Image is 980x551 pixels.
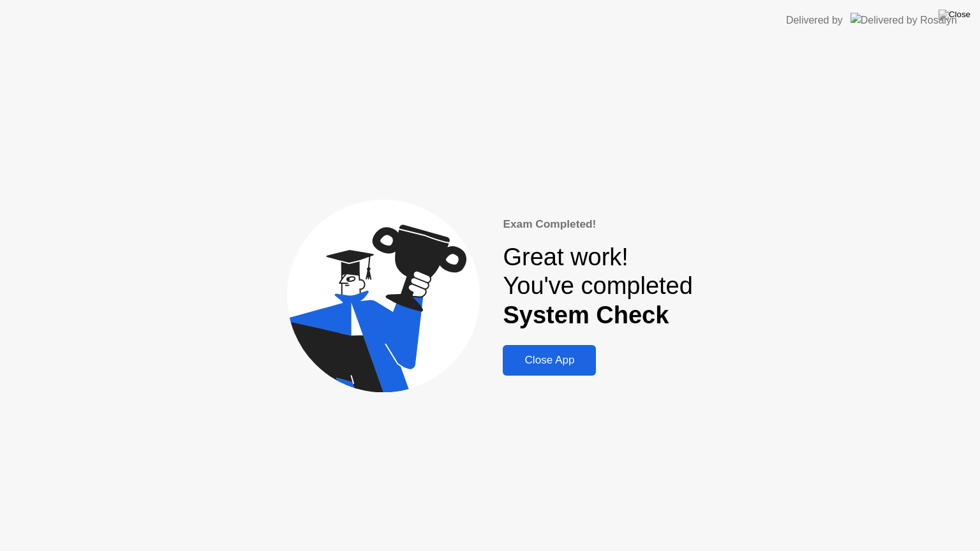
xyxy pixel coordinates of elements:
[503,302,669,328] b: System Check
[503,345,596,376] button: Close App
[507,354,592,367] div: Close App
[850,13,957,27] img: Delivered by Rosalyn
[939,10,970,20] img: Close
[503,216,692,233] div: Exam Completed!
[503,243,692,330] div: Great work! You've completed
[786,13,843,28] div: Delivered by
